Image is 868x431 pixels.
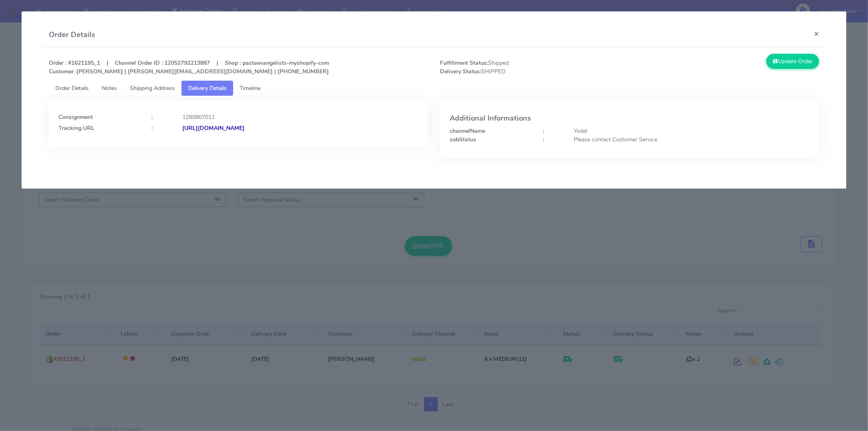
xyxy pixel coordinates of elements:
h4: Order Details [49,29,95,40]
span: Order Details [55,84,89,92]
strong: : [151,124,153,132]
strong: channelName [450,127,485,135]
div: Please contact Customer Service [568,135,816,144]
strong: Delivery Status: [440,68,481,75]
strong: : [151,113,153,121]
span: Shipping Address [130,84,175,92]
strong: Customer : [49,68,77,75]
strong: : [543,127,544,135]
span: Delivery Details [188,84,227,92]
button: Close [807,23,826,44]
strong: : [543,136,544,143]
strong: Tracking URL [59,124,94,132]
span: Notes [102,84,117,92]
strong: Consignment [59,113,93,121]
button: Update Order [766,54,819,69]
strong: Order : #1621195_1 | Channel Order ID : 12052792213887 | Shop : pastaevangelists-myshopify-com [P... [49,59,329,75]
span: Shipped SHIPPED [434,59,630,76]
strong: subStatus [450,136,476,143]
strong: [URL][DOMAIN_NAME] [182,124,245,132]
h4: Additional Informations [450,114,809,123]
div: Yodel [568,127,816,135]
strong: Fulfillment Status: [440,59,488,67]
ul: Tabs [49,81,819,96]
span: Timeline [240,84,260,92]
div: 1280807011 [176,113,424,121]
